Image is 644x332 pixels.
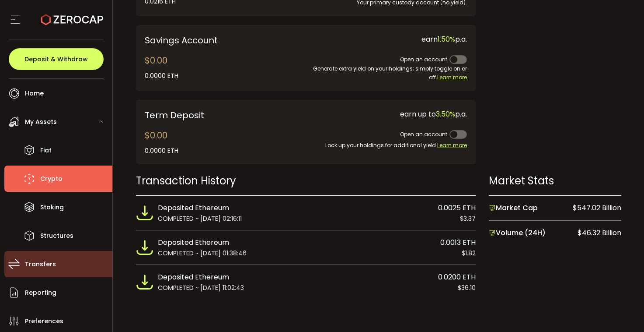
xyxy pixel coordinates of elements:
span: Learn more [437,141,467,149]
span: Transfers [25,258,56,271]
div: Market Stats [489,173,621,188]
div: 0.0000 ETH [145,71,178,81]
div: Savings Account [145,34,299,47]
div: Term Deposit [145,109,274,122]
span: 3.50% [436,109,455,119]
div: $0.00 [145,129,178,155]
span: Open an account [400,131,447,138]
span: Volume (24H) [489,227,546,239]
span: $36.10 [458,283,476,293]
span: earn up to p.a. [400,109,467,119]
span: $3.37 [460,214,476,223]
span: earn p.a. [421,34,467,44]
button: Deposit & Withdraw [9,48,104,70]
div: Generate extra yield on your holdings; simply toggle on or off. [312,64,467,82]
span: $46.32 Billion [578,227,621,239]
span: $1.82 [462,248,476,258]
span: 0.0025 ETH [438,202,476,214]
span: Crypto [40,173,63,185]
span: Reporting [25,286,56,299]
div: 0.0000 ETH [145,146,178,155]
span: $547.02 Billion [573,202,621,214]
span: 0.0200 ETH [438,272,476,283]
span: Deposited Ethereum [158,202,229,214]
span: Learn more [437,74,467,81]
div: Lock up your holdings for additional yield. [286,141,466,150]
span: Deposit & Withdraw [24,56,88,62]
span: Deposited Ethereum [158,272,229,283]
span: COMPLETED ~ [DATE] 01:38:46 [158,248,247,258]
span: Structures [40,230,73,242]
span: My Assets [25,116,57,128]
iframe: Chat Widget [600,290,644,332]
span: Home [25,87,44,100]
span: COMPLETED ~ [DATE] 02:16:11 [158,214,242,223]
div: $0.00 [145,54,178,81]
span: Fiat [40,144,52,157]
span: Staking [40,201,64,214]
span: Deposited Ethereum [158,237,229,248]
span: Market Cap [489,202,538,214]
span: 1.50% [438,34,455,44]
span: Preferences [25,315,63,328]
div: Transaction History [136,173,476,188]
span: Open an account [400,56,447,63]
span: 0.0013 ETH [440,237,476,248]
span: COMPLETED ~ [DATE] 11:02:43 [158,283,244,293]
